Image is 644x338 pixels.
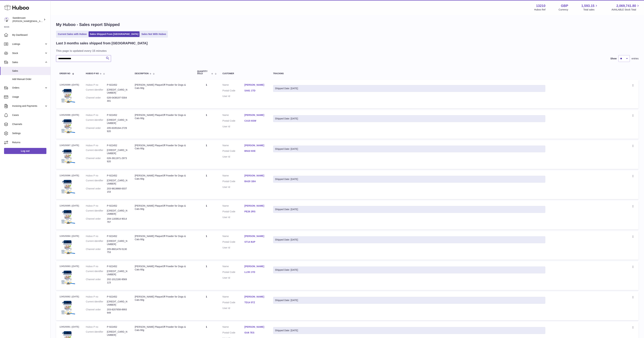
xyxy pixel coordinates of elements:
[244,301,266,304] a: TD14 5TZ
[223,89,244,93] dt: Postal Code
[12,78,48,81] span: Add Manual Order
[107,330,128,337] dd: [CREDIT_CARD_NUMBER]
[194,110,219,139] td: 1
[107,126,128,133] dd: 205-6335164-2729920
[244,271,266,274] a: LL55 1YD
[223,95,244,98] dt: User Id
[223,265,244,269] dt: Name
[534,8,545,11] div: Huboo Ref
[59,87,76,104] img: $_57.JPG
[135,204,190,211] div: [PERSON_NAME] PlaqueOff Powder for Dogs & Cats 60g
[107,144,128,147] dd: P-922452
[59,235,79,238] div: 124529394 | [DATE]
[135,235,190,241] div: [PERSON_NAME] PlaqueOff Powder for Dogs & Cats 60g
[12,123,48,126] span: Channels
[244,83,266,87] a: [PERSON_NAME]
[86,73,99,75] span: Huboo P no
[107,187,128,193] dd: 203-9819868-0037153
[107,118,128,125] dd: [CREDIT_CARD_NUMBER]
[107,204,128,207] dd: P-922452
[86,295,107,298] dt: Huboo P no
[223,271,244,275] dt: Postal Code
[86,174,107,177] dt: Huboo P no
[107,114,128,117] dd: P-922452
[194,80,219,108] td: 1
[86,240,107,246] dt: Current identifier
[223,235,244,239] dt: Name
[223,325,244,329] dt: Name
[611,8,640,11] span: AVAILABLE Stock Total
[12,132,48,135] span: Settings
[59,269,76,286] img: $_57.JPG
[107,265,128,268] dd: P-922452
[223,240,244,244] dt: Postal Code
[12,52,44,55] span: Stock
[12,86,44,89] span: Orders
[107,96,128,103] dd: 026-0438197-5304301
[244,204,266,207] a: [PERSON_NAME]
[86,126,107,133] dt: Channel order
[59,204,79,207] div: 124529395 | [DATE]
[194,231,219,260] td: 1
[194,171,219,199] td: 1
[86,114,107,117] dt: Huboo P no
[86,265,107,268] dt: Huboo P no
[86,217,107,224] dt: Channel order
[12,61,44,64] span: Sales
[135,83,190,90] div: [PERSON_NAME] PlaqueOff Powder for Dogs & Cats 60g
[194,201,219,229] td: 1
[107,300,128,306] dd: [CREDIT_CARD_NUMBER]
[86,300,107,306] dt: Current identifier
[107,83,128,87] dd: P-922452
[275,299,544,302] div: Shipped Date: [DATE]
[86,88,107,95] dt: Current identifier
[135,114,190,120] div: [PERSON_NAME] PlaqueOff Powder for Dogs & Cats 60g
[59,118,76,135] img: $_57.JPG
[223,73,266,75] div: Customer
[244,210,266,213] a: PE26 2RS
[194,140,219,169] td: 1
[223,331,244,335] dt: Postal Code
[86,149,107,155] dt: Current identifier
[59,178,76,195] img: $_57.JPG
[89,31,140,37] a: Sales Shipped From [GEOGRAPHIC_DATA]
[223,125,244,128] dt: User Id
[135,265,190,271] div: [PERSON_NAME] PlaqueOff Powder for Dogs & Cats 60g
[244,180,266,183] a: BA20 1BA
[223,301,244,305] dt: Postal Code
[59,208,76,225] img: $_57.JPG
[275,238,544,241] div: Shipped Date: [DATE]
[56,41,148,46] h2: Last 3 months sales shipped from [GEOGRAPHIC_DATA]
[107,235,128,238] dd: P-922452
[244,144,266,147] a: [PERSON_NAME]
[12,114,48,117] span: Cases
[194,292,219,320] td: 1
[135,325,190,332] div: [PERSON_NAME] PlaqueOff Powder for Dogs & Cats 60g
[86,278,107,284] dt: Channel order
[56,22,639,27] h1: My Huboo - Sales report Shipped
[59,73,70,75] span: Order No
[197,70,211,75] span: Quantity Sold
[244,240,266,244] a: ST14 8UP
[244,325,266,329] a: [PERSON_NAME]
[107,157,128,163] dd: 026-3911971-2973920
[581,4,598,11] a: 1,593.15 Total sales
[107,179,128,185] dd: [CREDIT_CARD_NUMBER]
[86,270,107,276] dt: Current identifier
[57,31,88,37] a: Current Sales with Huboo
[12,20,86,22] span: [PERSON_NAME][EMAIL_ADDRESS][PERSON_NAME][DOMAIN_NAME]
[59,144,79,147] div: 124529397 | [DATE]
[86,83,107,87] dt: Huboo P no
[275,117,544,120] div: Shipped Date: [DATE]
[536,4,545,8] strong: 13210
[86,248,107,254] dt: Channel order
[59,83,79,86] div: 124529399 | [DATE]
[107,174,128,177] dd: P-922452
[223,83,244,87] dt: Name
[4,148,46,154] a: Log out
[107,240,128,246] dd: [CREDIT_CARD_NUMBER]
[86,204,107,207] dt: Huboo P no
[223,204,244,208] dt: Name
[273,73,545,75] div: Tracking
[275,329,544,332] div: Shipped Date: [DATE]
